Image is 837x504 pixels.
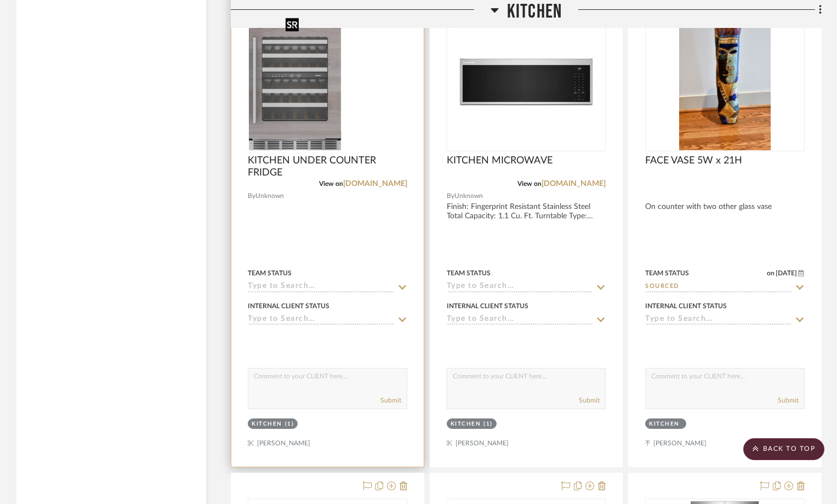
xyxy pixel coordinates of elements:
input: Type to Search… [248,315,394,325]
div: Kitchen [451,420,481,428]
button: Submit [380,395,401,405]
div: Kitchen [252,420,282,428]
input: Type to Search… [645,315,792,325]
span: KITCHEN MICROWAVE [447,155,553,167]
div: 0 [248,13,342,151]
input: Type to Search… [645,282,792,292]
span: View on [517,180,542,187]
span: By [447,191,454,201]
div: 0 [447,13,606,151]
div: Team Status [645,268,689,278]
input: Type to Search… [447,315,593,325]
a: [DOMAIN_NAME] [542,180,606,188]
span: Unknown [454,191,483,201]
span: on [767,270,775,276]
scroll-to-top-button: BACK TO TOP [743,438,824,460]
div: (1) [483,420,493,428]
div: Team Status [248,268,292,278]
span: By [248,191,255,201]
div: Internal Client Status [447,301,528,311]
input: Type to Search… [447,282,593,292]
button: Submit [778,395,799,405]
div: Team Status [447,268,491,278]
span: KITCHEN UNDER COUNTER FRIDGE [248,155,407,179]
button: Submit [579,395,600,405]
div: (1) [285,420,294,428]
img: FACE VASE 5W x 21H [679,13,770,150]
span: [DATE] [775,269,798,277]
div: Internal Client Status [248,301,329,311]
span: FACE VASE 5W x 21H [645,155,742,167]
span: View on [319,180,343,187]
input: Type to Search… [248,282,394,292]
span: Unknown [255,191,284,201]
div: Kitchen [649,420,680,428]
img: KITCHEN MICROWAVE [458,13,595,150]
a: [DOMAIN_NAME] [343,180,407,188]
div: Internal Client Status [645,301,727,311]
